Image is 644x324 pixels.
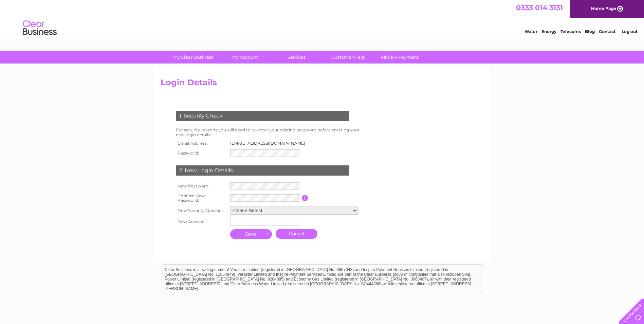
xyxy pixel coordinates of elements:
[585,29,595,34] a: Blog
[162,4,483,33] div: Clear Business is a trading name of Verastar Limited (registered in [GEOGRAPHIC_DATA] No. 3667643...
[320,51,376,64] a: Customer Help
[599,29,615,34] a: Contact
[302,195,308,201] input: Information
[541,29,556,34] a: Energy
[560,29,581,34] a: Telecoms
[174,205,228,216] th: New Security Question
[174,126,367,139] td: For security reasons you will need to re-enter your existing password before entering your new lo...
[276,229,317,239] a: Cancel
[228,139,311,148] td: [EMAIL_ADDRESS][DOMAIN_NAME]
[161,78,484,91] h2: Login Details
[516,3,563,12] a: 0333 014 3131
[174,148,228,159] th: Password:
[622,29,638,34] a: Log out
[174,216,228,227] th: New Answer:
[174,181,228,192] th: New Password:
[174,192,228,205] th: Confirm New Password:
[176,165,349,176] div: 2. New Login Details
[525,29,537,34] a: Water
[269,51,325,64] a: Services
[22,18,57,38] img: logo.png
[174,139,228,148] th: Email Address:
[165,51,221,64] a: My Clear Business
[372,51,428,64] a: Make A Payment
[217,51,273,64] a: My Account
[230,229,272,239] input: Submit
[176,111,349,121] div: 1. Security Check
